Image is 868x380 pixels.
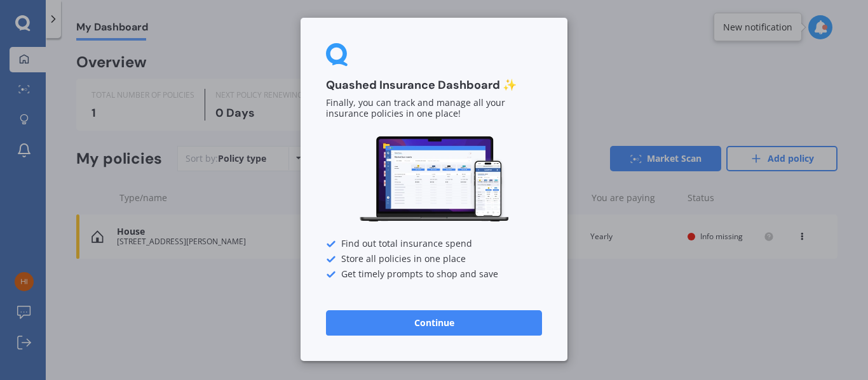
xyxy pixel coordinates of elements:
[326,310,542,336] button: Continue
[358,134,510,224] img: Dashboard
[326,78,542,93] h3: Quashed Insurance Dashboard ✨
[326,270,542,280] div: Get timely prompts to shop and save
[326,239,542,249] div: Find out total insurance spend
[326,254,542,265] div: Store all policies in one place
[326,98,542,119] p: Finally, you can track and manage all your insurance policies in one place!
